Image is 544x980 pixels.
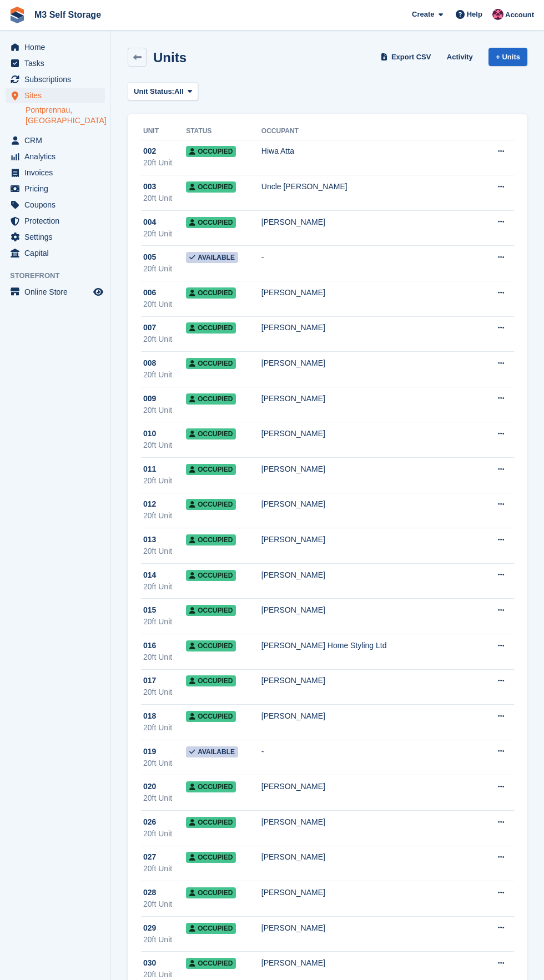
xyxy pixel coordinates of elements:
span: Storefront [10,270,110,281]
span: Protection [24,213,91,229]
span: Occupied [186,817,236,828]
span: Occupied [186,923,236,934]
div: 20ft Unit [143,581,186,593]
span: Settings [24,229,91,245]
span: Occupied [186,322,236,334]
span: Occupied [186,675,236,686]
div: 20ft Unit [143,651,186,663]
a: menu [6,39,105,55]
div: 20ft Unit [143,440,186,451]
a: menu [6,197,105,213]
span: All [174,86,184,97]
div: [PERSON_NAME] [261,498,481,510]
span: Occupied [186,287,236,299]
span: Occupied [186,499,236,510]
a: menu [6,72,105,87]
span: 016 [143,640,156,651]
span: Occupied [186,781,236,792]
div: [PERSON_NAME] [261,604,481,616]
span: Occupied [186,711,236,722]
span: Occupied [186,358,236,369]
div: 20ft Unit [143,792,186,804]
div: 20ft Unit [143,157,186,169]
div: Hiwa Atta [261,145,481,157]
div: [PERSON_NAME] [261,357,481,369]
span: Sites [24,88,91,103]
div: [PERSON_NAME] [261,287,481,299]
a: menu [6,213,105,229]
a: menu [6,245,105,261]
span: 008 [143,357,156,369]
span: Subscriptions [24,72,91,87]
a: Activity [442,48,477,66]
div: [PERSON_NAME] [261,781,481,792]
span: Home [24,39,91,55]
img: Nick Jones [492,9,503,20]
span: Occupied [186,146,236,157]
div: 20ft Unit [143,228,186,240]
div: [PERSON_NAME] [261,851,481,863]
span: Export CSV [391,52,431,63]
img: stora-icon-8386f47178a22dfd0bd8f6a31ec36ba5ce8667c1dd55bd0f319d3a0aa187defe.svg [9,7,26,23]
div: Uncle [PERSON_NAME] [261,181,481,193]
div: 20ft Unit [143,898,186,910]
div: [PERSON_NAME] [261,463,481,475]
span: 007 [143,322,156,334]
span: 009 [143,393,156,405]
span: 015 [143,604,156,616]
div: 20ft Unit [143,863,186,875]
a: M3 Self Storage [30,6,105,24]
div: [PERSON_NAME] [261,216,481,228]
span: Occupied [186,534,236,545]
a: menu [6,88,105,103]
div: [PERSON_NAME] [261,957,481,969]
span: 018 [143,710,156,722]
span: 003 [143,181,156,193]
div: 20ft Unit [143,334,186,345]
div: [PERSON_NAME] [261,428,481,440]
span: Available [186,252,238,263]
div: 20ft Unit [143,545,186,557]
span: 014 [143,569,156,581]
th: Status [186,123,261,140]
span: 011 [143,463,156,475]
div: 20ft Unit [143,686,186,698]
a: menu [6,181,105,196]
div: [PERSON_NAME] [261,393,481,405]
span: Help [467,9,482,20]
span: 013 [143,534,156,545]
span: 012 [143,498,156,510]
div: [PERSON_NAME] [261,710,481,722]
span: Occupied [186,958,236,969]
a: menu [6,165,105,180]
div: [PERSON_NAME] [261,322,481,334]
span: 026 [143,816,156,828]
span: 002 [143,145,156,157]
span: Occupied [186,393,236,405]
span: Coupons [24,197,91,213]
a: Preview store [92,285,105,299]
span: Occupied [186,605,236,616]
span: Account [505,9,534,21]
span: Invoices [24,165,91,180]
span: Tasks [24,55,91,71]
span: Online Store [24,284,91,300]
span: 027 [143,851,156,863]
div: 20ft Unit [143,405,186,416]
span: 005 [143,251,156,263]
span: Occupied [186,852,236,863]
td: - [261,740,481,775]
th: Occupant [261,123,481,140]
div: [PERSON_NAME] [261,922,481,934]
div: 20ft Unit [143,193,186,204]
div: 20ft Unit [143,263,186,275]
span: 006 [143,287,156,299]
div: [PERSON_NAME] [261,816,481,828]
div: [PERSON_NAME] Home Styling Ltd [261,640,481,651]
span: 030 [143,957,156,969]
span: Capital [24,245,91,261]
div: [PERSON_NAME] [261,569,481,581]
span: Occupied [186,464,236,475]
a: Export CSV [379,48,436,66]
span: 010 [143,428,156,440]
